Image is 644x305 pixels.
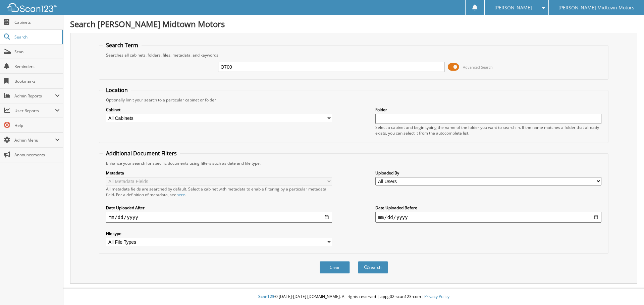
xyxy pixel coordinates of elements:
div: Enhance your search for specific documents using filters such as date and file type. [103,160,605,166]
label: File type [106,231,332,236]
span: Announcements [14,152,60,158]
span: Reminders [14,64,60,69]
label: Date Uploaded After [106,205,332,211]
img: scan123-logo-white.svg [7,3,57,12]
span: [PERSON_NAME] Midtown Motors [558,6,634,10]
a: here [176,192,185,198]
span: Help [14,123,60,128]
span: [PERSON_NAME] [494,6,532,10]
span: Cabinets [14,19,60,25]
span: Admin Reports [14,93,55,99]
label: Uploaded By [375,170,601,176]
span: Bookmarks [14,78,60,84]
div: Select a cabinet and begin typing the name of the folder you want to search in. If the name match... [375,125,601,136]
button: Search [358,261,388,274]
a: Privacy Policy [424,294,449,299]
legend: Location [103,86,131,94]
h1: Search [PERSON_NAME] Midtown Motors [70,18,637,29]
label: Date Uploaded Before [375,205,601,211]
span: User Reports [14,108,55,113]
legend: Additional Document Filters [103,150,180,157]
span: Admin Menu [14,137,55,143]
div: Searches all cabinets, folders, files, metadata, and keywords [103,52,605,58]
legend: Search Term [103,42,142,49]
span: Scan [14,49,60,55]
div: Optionally limit your search to a particular cabinet or folder [103,97,605,103]
span: Advanced Search [463,65,493,70]
iframe: Chat Widget [610,273,644,305]
span: Scan123 [258,294,274,299]
input: end [375,212,601,223]
input: start [106,212,332,223]
label: Folder [375,107,601,112]
div: All metadata fields are searched by default. Select a cabinet with metadata to enable filtering b... [106,186,332,198]
div: © [DATE]-[DATE] [DOMAIN_NAME]. All rights reserved | appg02-scan123-com | [63,289,644,305]
span: Search [14,34,59,40]
label: Metadata [106,170,332,176]
label: Cabinet [106,107,332,112]
button: Clear [320,261,350,274]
